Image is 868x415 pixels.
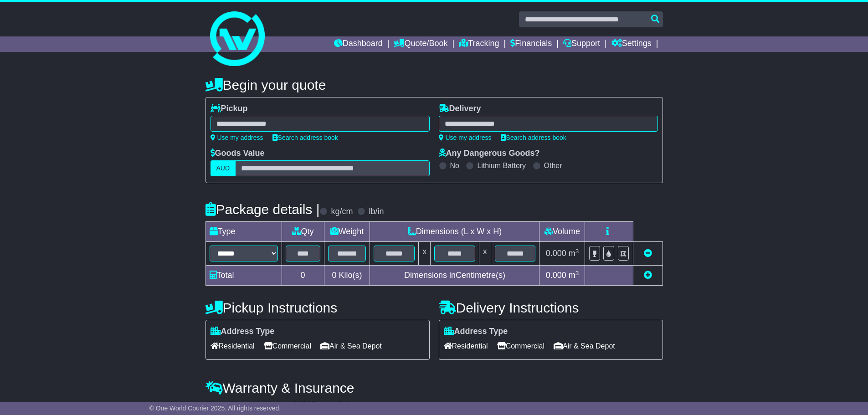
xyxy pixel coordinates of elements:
label: AUD [211,160,236,176]
sup: 3 [575,270,579,277]
span: Commercial [497,339,544,353]
label: Address Type [211,327,275,337]
td: Volume [539,222,585,242]
span: Residential [211,339,255,353]
a: Financials [510,36,552,52]
td: x [479,242,491,266]
label: kg/cm [331,207,353,217]
label: No [450,161,459,170]
td: 0 [282,266,324,286]
td: Qty [282,222,324,242]
label: Lithium Battery [477,161,526,170]
a: Search address book [272,134,338,141]
td: Weight [324,222,370,242]
a: Search address book [501,134,566,141]
label: Any Dangerous Goods? [439,149,540,159]
label: Other [544,161,562,170]
a: Settings [611,36,652,52]
h4: Begin your quote [205,77,663,92]
label: Address Type [444,327,508,337]
h4: Delivery Instructions [439,300,663,315]
a: Use my address [439,134,492,141]
a: Tracking [459,36,499,52]
a: Use my address [211,134,263,141]
span: Air & Sea Depot [320,339,382,353]
label: Goods Value [211,149,265,159]
a: Dashboard [334,36,383,52]
span: 250 [298,400,311,410]
h4: Package details | [205,202,320,217]
td: Total [205,266,282,286]
span: Residential [444,339,488,353]
span: 0.000 [546,271,566,280]
sup: 3 [575,248,579,255]
h4: Pickup Instructions [205,300,430,315]
span: © One World Courier 2025. All rights reserved. [149,405,281,412]
span: 0 [332,271,336,280]
label: lb/in [369,207,384,217]
label: Pickup [211,104,248,114]
div: All our quotes include a $ FreightSafe warranty. [205,400,663,410]
label: Delivery [439,104,481,114]
td: Dimensions (L x W x H) [370,222,539,242]
h4: Warranty & Insurance [205,380,663,395]
span: Air & Sea Depot [554,339,615,353]
a: Remove this item [644,249,652,258]
td: x [419,242,431,266]
span: m [569,271,579,280]
span: 0.000 [546,249,566,258]
a: Support [563,36,600,52]
span: Commercial [264,339,311,353]
td: Kilo(s) [324,266,370,286]
td: Dimensions in Centimetre(s) [370,266,539,286]
a: Add new item [644,271,652,280]
a: Quote/Book [394,36,447,52]
td: Type [205,222,282,242]
span: m [569,249,579,258]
